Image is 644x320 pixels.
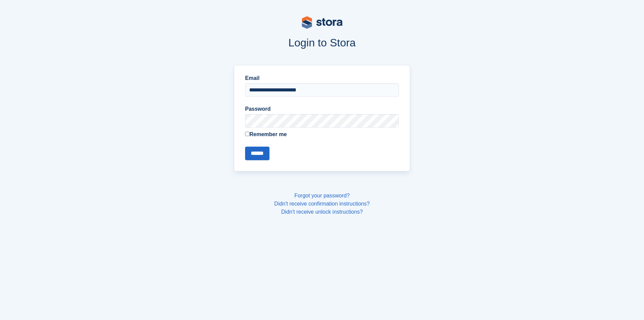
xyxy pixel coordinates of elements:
[245,105,399,113] label: Password
[105,37,539,49] h1: Login to Stora
[302,16,342,29] img: stora-logo-53a41332b3708ae10de48c4981b4e9114cc0af31d8433b30ea865607fb682f29.svg
[245,74,399,82] label: Email
[245,132,249,136] input: Remember me
[274,201,369,207] a: Didn't receive confirmation instructions?
[281,209,363,215] a: Didn't receive unlock instructions?
[294,193,350,198] a: Forgot your password?
[245,130,399,138] label: Remember me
